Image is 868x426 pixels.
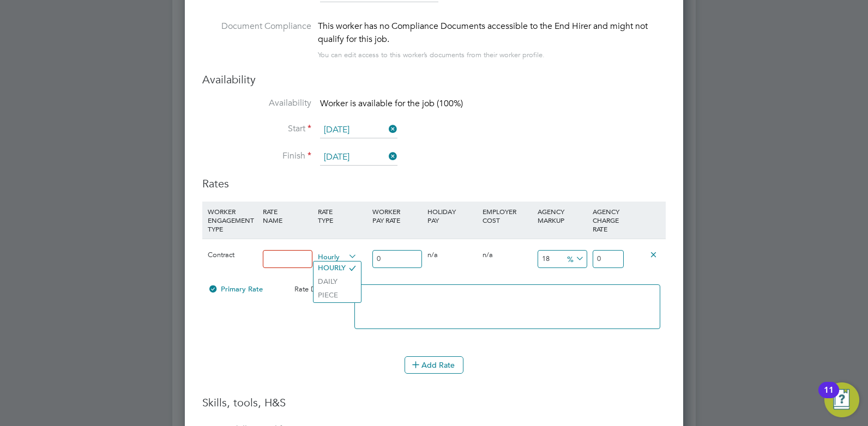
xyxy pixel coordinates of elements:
span: Contract [208,250,234,259]
span: n/a [427,250,438,259]
div: 11 [824,390,834,404]
span: Worker is available for the job (100%) [320,98,463,109]
h3: Rates [202,177,666,191]
span: % [563,252,586,264]
li: HOURLY [314,261,361,275]
div: WORKER PAY RATE [370,202,425,230]
h3: Availability [202,72,666,87]
label: Availability [202,98,311,109]
input: Select one [320,149,397,166]
h3: Skills, tools, H&S [202,395,666,410]
span: Hourly [318,250,357,262]
div: AGENCY MARKUP [535,202,590,230]
div: RATE NAME [260,202,315,230]
li: PIECE [314,289,361,302]
div: WORKER ENGAGEMENT TYPE [205,202,260,239]
label: Start [202,123,311,135]
div: EMPLOYER COST [480,202,535,230]
div: RATE TYPE [315,202,370,230]
button: Open Resource Center, 11 new notifications [824,382,859,417]
li: DAILY [314,275,361,289]
div: This worker has no Compliance Documents accessible to the End Hirer and might not qualify for thi... [318,20,666,46]
label: Finish [202,150,311,162]
button: Add Rate [405,356,463,374]
span: Primary Rate [208,284,263,294]
input: Select one [320,122,397,138]
div: You can edit access to this worker’s documents from their worker profile. [318,48,545,62]
div: AGENCY CHARGE RATE [590,202,626,239]
label: Document Compliance [202,20,311,59]
span: n/a [483,250,493,259]
div: HOLIDAY PAY [425,202,480,230]
span: Rate Description: [294,284,349,294]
